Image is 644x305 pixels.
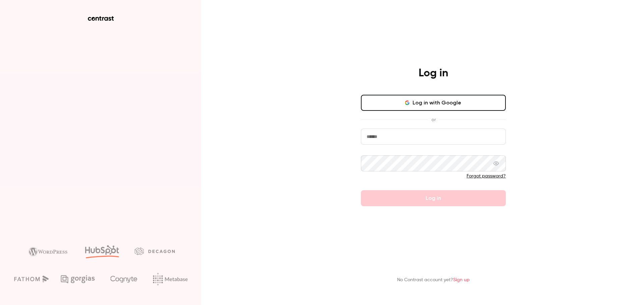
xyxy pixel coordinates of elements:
[135,247,175,255] img: decagon
[397,277,470,284] p: No Contrast account yet?
[453,278,470,282] a: Sign up
[361,95,506,111] button: Log in with Google
[419,67,448,80] h4: Log in
[467,174,506,178] a: Forgot password?
[428,116,439,123] span: or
